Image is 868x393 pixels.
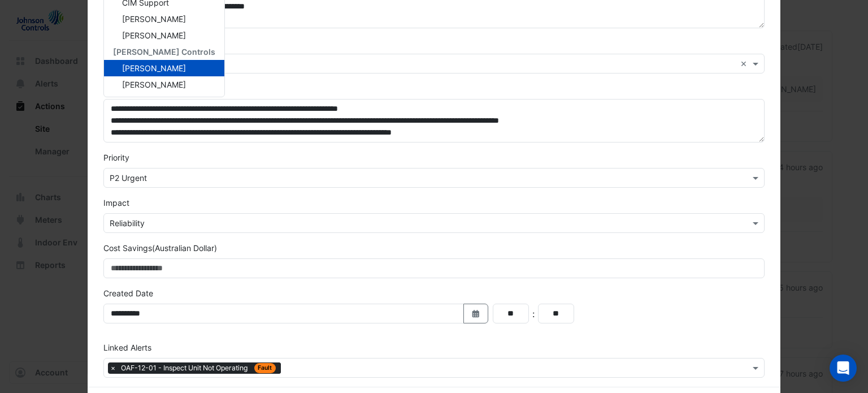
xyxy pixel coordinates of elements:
[254,363,276,373] span: Fault
[121,363,250,373] span: OAF-12-01 - Inspect Unit Not Operating
[740,58,750,70] span: Clear
[103,197,129,209] label: Impact
[103,152,129,163] label: Priority
[122,31,186,40] span: [PERSON_NAME]
[493,304,529,323] input: Hours
[108,362,118,374] span: ×
[103,287,153,299] label: Created Date
[529,307,538,321] div: :
[113,47,215,57] span: [PERSON_NAME] Controls
[122,80,186,89] span: [PERSON_NAME]
[122,63,186,73] span: [PERSON_NAME]
[538,304,574,323] input: Minutes
[103,242,217,254] label: Cost Savings (Australian Dollar)
[122,14,186,24] span: [PERSON_NAME]
[471,309,481,318] fa-icon: Select Date
[118,362,281,374] span: OAF-12-01 - Inspect Unit Not Operating
[830,355,857,382] div: Open Intercom Messenger
[103,342,151,353] label: Linked Alerts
